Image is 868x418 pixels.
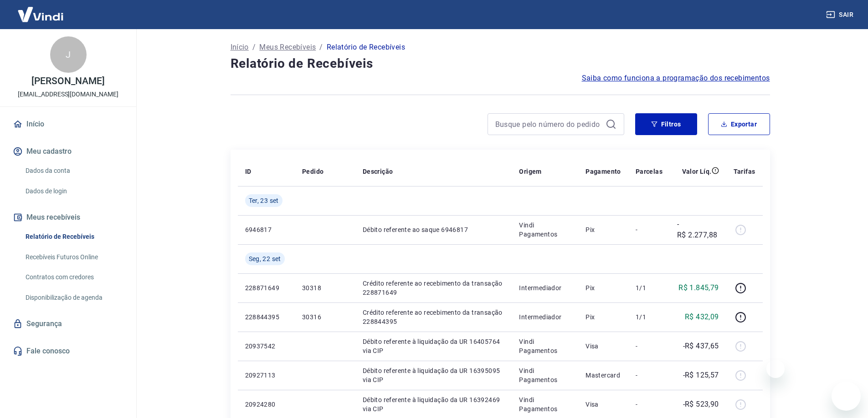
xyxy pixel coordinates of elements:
p: Crédito referente ao recebimento da transação 228871649 [363,279,505,297]
div: J [50,36,87,73]
a: Segurança [11,314,125,334]
a: Contratos com credores [22,268,125,287]
iframe: Fechar mensagem [766,360,785,378]
button: Exportar [708,113,770,135]
p: -R$ 523,90 [683,399,719,410]
button: Sair [824,6,857,23]
span: Ter, 23 set [249,196,279,205]
p: Pedido [302,167,324,176]
p: Crédito referente ao recebimento da transação 228844395 [363,308,505,326]
p: Débito referente ao saque 6946817 [363,225,505,234]
p: Mastercard [586,371,621,380]
p: - [636,400,663,409]
p: - [636,371,663,380]
h4: Relatório de Recebíveis [231,55,770,73]
p: Débito referente à liquidação da UR 16405764 via CIP [363,337,505,355]
p: Pix [586,312,621,322]
p: [EMAIL_ADDRESS][DOMAIN_NAME] [18,90,118,99]
p: Visa [586,400,621,409]
p: 1/1 [636,283,663,292]
p: R$ 1.845,79 [678,282,719,293]
p: 6946817 [245,225,288,234]
p: 20924280 [245,400,288,409]
p: Intermediador [519,312,571,322]
p: Débito referente à liquidação da UR 16395095 via CIP [363,366,505,384]
p: -R$ 125,57 [683,370,719,381]
p: Vindi Pagamentos [519,221,571,239]
p: - [636,225,663,234]
p: Pix [586,283,621,292]
p: -R$ 2.277,88 [677,219,719,241]
a: Início [231,42,249,53]
p: Pagamento [586,167,621,176]
p: - [636,342,663,351]
a: Meus Recebíveis [259,42,316,53]
p: 20927113 [245,371,288,380]
a: Fale conosco [11,341,125,361]
img: Vindi [11,0,70,28]
p: Visa [586,342,621,351]
p: [PERSON_NAME] [31,76,104,86]
button: Meus recebíveis [11,207,125,227]
p: Valor Líq. [682,167,712,176]
p: 228871649 [245,283,288,292]
p: -R$ 437,65 [683,341,719,352]
a: Dados da conta [22,161,125,180]
a: Saiba como funciona a programação dos recebimentos [582,73,770,84]
p: Pix [586,225,621,234]
p: Origem [519,167,541,176]
p: 20937542 [245,342,288,351]
a: Início [11,114,125,134]
p: Relatório de Recebíveis [327,42,405,53]
p: Vindi Pagamentos [519,366,571,384]
p: / [319,42,323,53]
p: Vindi Pagamentos [519,395,571,413]
input: Busque pelo número do pedido [495,117,602,131]
a: Relatório de Recebíveis [22,227,125,246]
iframe: Botão para abrir a janela de mensagens [832,382,861,411]
a: Disponibilização de agenda [22,288,125,307]
p: 1/1 [636,312,663,322]
a: Dados de login [22,182,125,201]
p: Descrição [363,167,393,176]
p: 30318 [302,283,348,292]
button: Meu cadastro [11,141,125,161]
p: Intermediador [519,283,571,292]
p: 30316 [302,312,348,322]
p: Tarifas [734,167,755,176]
span: Seg, 22 set [249,254,281,263]
p: Vindi Pagamentos [519,337,571,355]
p: R$ 432,09 [685,312,719,322]
p: 228844395 [245,312,288,322]
p: Parcelas [636,167,663,176]
p: / [252,42,256,53]
button: Filtros [635,113,697,135]
a: Recebíveis Futuros Online [22,248,125,267]
p: Débito referente à liquidação da UR 16392469 via CIP [363,395,505,413]
p: ID [245,167,252,176]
